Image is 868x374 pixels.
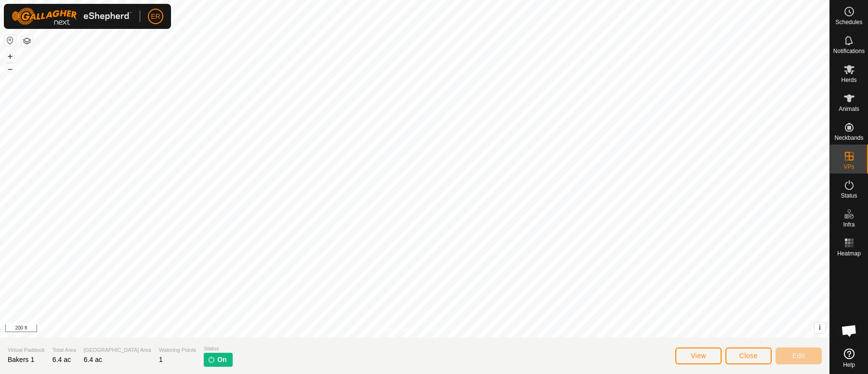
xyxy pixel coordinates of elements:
span: [GEOGRAPHIC_DATA] Area [84,346,151,354]
button: Reset Map [4,35,16,46]
span: Watering Points [159,346,196,354]
button: Edit [776,347,822,364]
span: View [691,352,706,360]
span: On [217,355,226,365]
span: 6.4 ac [53,356,71,363]
button: i [815,322,825,333]
img: turn-on [208,356,215,363]
span: 1 [159,356,163,363]
button: Close [725,347,772,364]
span: Bakers 1 [8,356,34,363]
span: Infra [843,222,855,227]
span: Edit [792,352,805,360]
span: VPs [843,164,854,170]
span: Herds [841,77,856,83]
button: Map Layers [21,35,33,47]
span: Virtual Paddock [8,346,45,354]
span: Schedules [835,19,862,25]
span: Neckbands [834,135,863,141]
span: Status [841,193,857,199]
span: 6.4 ac [84,356,102,363]
span: ER [151,12,160,22]
span: Notifications [833,48,865,54]
img: Gallagher Logo [12,8,132,25]
a: Contact Us [424,325,453,334]
button: + [4,51,16,62]
span: Close [739,352,758,360]
button: – [4,63,16,75]
button: View [675,347,722,364]
a: Privacy Policy [377,325,413,334]
span: i [819,323,821,332]
span: Total Area [53,346,76,354]
span: Heatmap [837,251,861,256]
span: Animals [839,106,859,112]
span: Help [843,362,855,368]
a: Help [830,345,868,372]
span: Status [204,345,232,353]
div: Open chat [835,316,864,345]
